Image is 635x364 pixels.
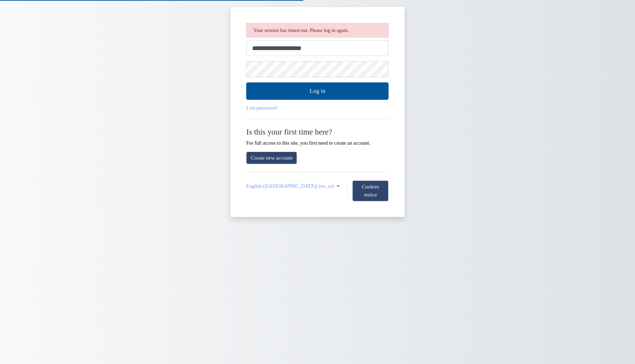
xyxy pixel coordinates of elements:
[246,82,389,100] button: Log in
[352,180,389,201] button: Cookies notice
[246,127,389,137] h2: Is this your first time here?
[246,152,297,164] a: Create new account
[246,105,278,111] a: Lost password?
[246,127,389,146] div: For full access to this site, you first need to create an account.
[246,23,389,38] div: Your session has timed out. Please log in again.
[246,183,342,189] a: English (United States) ‎(en_us)‎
